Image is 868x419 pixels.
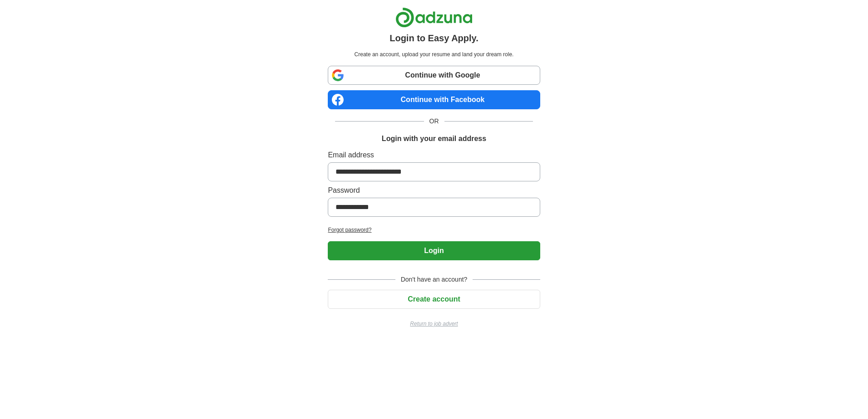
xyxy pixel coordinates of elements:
[328,150,540,161] label: Email address
[328,320,540,328] a: Return to job advert
[328,290,540,309] button: Create account
[328,241,540,260] button: Login
[328,185,540,196] label: Password
[328,226,540,234] a: Forgot password?
[390,31,478,45] h1: Login to Easy Apply.
[328,295,540,303] a: Create account
[424,117,444,126] span: OR
[328,66,540,85] a: Continue with Google
[395,7,473,28] img: Adzuna logo
[330,50,538,58] p: Create an account, upload your resume and land your dream role.
[328,90,540,109] a: Continue with Facebook
[382,133,486,144] h1: Login with your email address
[395,275,473,284] span: Don't have an account?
